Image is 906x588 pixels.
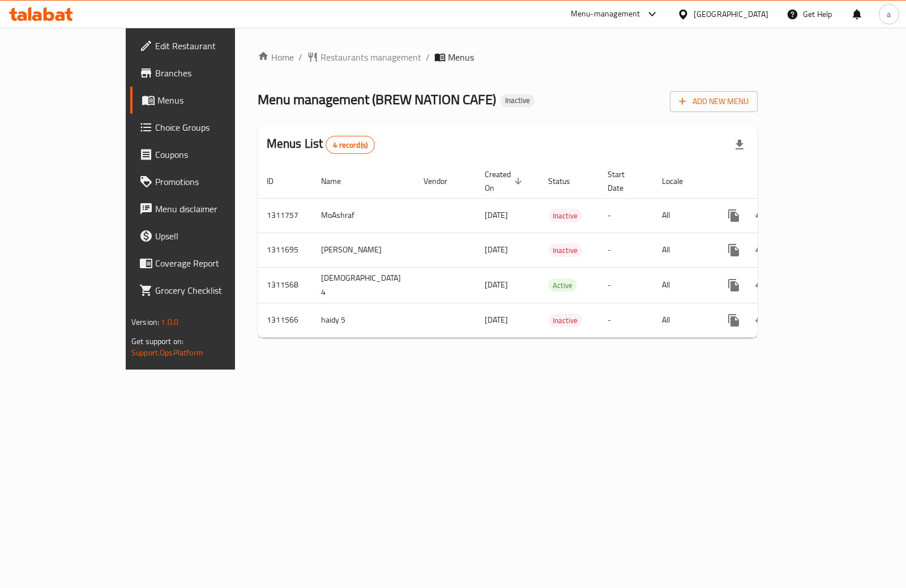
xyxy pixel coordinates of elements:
[298,50,302,64] li: /
[258,303,312,337] td: 1311566
[485,168,525,195] span: Created On
[267,174,288,188] span: ID
[670,91,758,112] button: Add New Menu
[307,50,421,64] a: Restaurants management
[312,303,414,337] td: haidy 5
[501,96,535,105] span: Inactive
[485,312,508,327] span: [DATE]
[326,140,374,151] span: 4 record(s)
[258,164,838,338] table: enhanced table
[747,307,775,334] button: Change Status
[155,229,268,243] span: Upsell
[426,50,430,64] li: /
[157,93,268,107] span: Menus
[155,256,268,270] span: Coverage Report
[267,135,375,154] h2: Menus List
[131,334,183,349] span: Get support on:
[155,39,268,53] span: Edit Restaurant
[548,314,582,327] span: Inactive
[548,209,582,222] span: Inactive
[424,174,462,188] span: Vendor
[720,237,747,264] button: more
[662,174,698,188] span: Locale
[326,136,375,154] div: Total records count
[258,267,312,303] td: 1311568
[258,198,312,233] td: 1311757
[155,202,268,216] span: Menu disclaimer
[720,307,747,334] button: more
[155,175,268,188] span: Promotions
[653,198,711,233] td: All
[130,32,277,59] a: Edit Restaurant
[258,50,758,64] nav: breadcrumb
[130,195,277,222] a: Menu disclaimer
[720,272,747,299] button: more
[599,233,653,267] td: -
[653,233,711,267] td: All
[887,8,891,20] span: a
[747,202,775,229] button: Change Status
[485,242,508,257] span: [DATE]
[485,277,508,292] span: [DATE]
[485,208,508,222] span: [DATE]
[548,174,585,188] span: Status
[321,174,356,188] span: Name
[653,267,711,303] td: All
[720,202,747,229] button: more
[131,315,159,329] span: Version:
[501,94,535,108] div: Inactive
[599,267,653,303] td: -
[548,244,582,257] span: Inactive
[130,141,277,168] a: Coupons
[694,8,768,20] div: [GEOGRAPHIC_DATA]
[548,278,577,292] div: Active
[258,233,312,267] td: 1311695
[448,50,474,64] span: Menus
[320,50,421,64] span: Restaurants management
[599,198,653,233] td: -
[258,87,496,112] span: Menu management ( BREW NATION CAFE )
[548,279,577,292] span: Active
[548,209,582,222] div: Inactive
[608,168,639,195] span: Start Date
[130,250,277,277] a: Coverage Report
[155,284,268,297] span: Grocery Checklist
[312,198,414,233] td: MoAshraf
[130,277,277,304] a: Grocery Checklist
[726,131,753,158] div: Export file
[747,237,775,264] button: Change Status
[312,267,414,303] td: [DEMOGRAPHIC_DATA] 4
[679,95,749,109] span: Add New Menu
[130,59,277,87] a: Branches
[130,114,277,141] a: Choice Groups
[747,272,775,299] button: Change Status
[131,345,203,360] a: Support.OpsPlatform
[130,222,277,250] a: Upsell
[711,164,838,199] th: Actions
[161,315,178,329] span: 1.0.0
[548,314,582,327] div: Inactive
[130,168,277,195] a: Promotions
[599,303,653,337] td: -
[155,121,268,134] span: Choice Groups
[155,66,268,80] span: Branches
[130,87,277,114] a: Menus
[653,303,711,337] td: All
[312,233,414,267] td: [PERSON_NAME]
[155,148,268,161] span: Coupons
[571,7,640,21] div: Menu-management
